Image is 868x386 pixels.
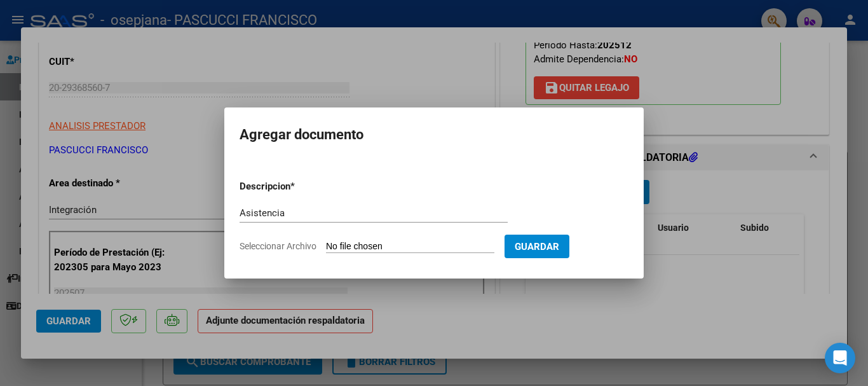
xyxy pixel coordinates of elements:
[240,179,356,194] p: Descripcion
[505,235,569,258] button: Guardar
[240,123,628,147] h2: Agregar documento
[825,343,855,373] div: Open Intercom Messenger
[515,241,559,252] span: Guardar
[240,241,316,251] span: Seleccionar Archivo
